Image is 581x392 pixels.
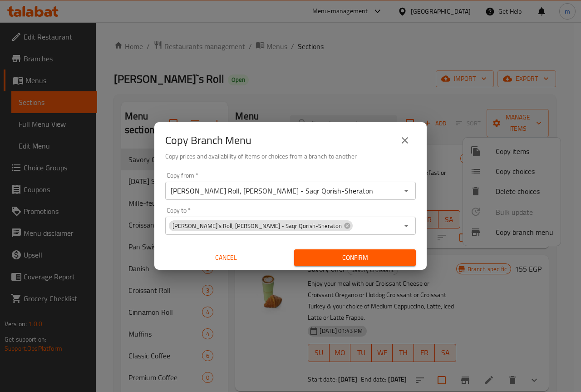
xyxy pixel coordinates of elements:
button: close [394,129,416,151]
button: Cancel [165,249,287,266]
span: [PERSON_NAME]`s Roll, [PERSON_NAME] - Saqr Qorish-Sheraton [169,222,345,230]
span: Confirm [301,252,409,263]
button: Open [400,184,413,197]
h2: Copy Branch Menu [165,133,251,148]
span: Cancel [169,252,283,263]
div: [PERSON_NAME]`s Roll, [PERSON_NAME] - Saqr Qorish-Sheraton [169,220,353,231]
h6: Copy prices and availability of items or choices from a branch to another [165,151,416,161]
button: Confirm [294,249,416,266]
button: Open [400,219,413,232]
